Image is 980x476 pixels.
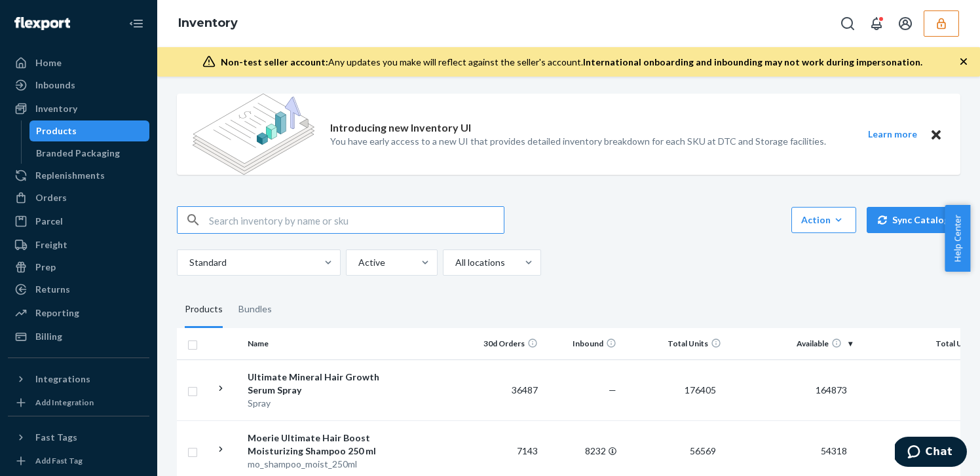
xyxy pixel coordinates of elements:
div: Prep [35,261,56,274]
div: Branded Packaging [36,147,120,160]
p: Introducing new Inventory UI [330,120,471,136]
div: Inbounds [35,79,75,92]
th: Total Units [622,328,726,359]
div: Fast Tags [35,431,77,444]
th: 30d Orders [464,328,543,359]
button: Learn more [859,126,925,143]
img: Flexport logo [14,17,70,30]
a: Returns [8,279,149,300]
iframe: Opens a widget where you can chat to one of our agents [895,437,967,469]
a: Reporting [8,302,149,323]
div: Moerie Ultimate Hair Boost Moisturizing Shampoo 250 ml [248,431,385,458]
div: Products [185,291,223,328]
div: Replenishments [35,169,105,182]
a: Branded Packaging [29,143,150,164]
a: Inventory [8,98,149,119]
a: Add Fast Tag [8,453,149,469]
button: Close [928,126,945,143]
a: Orders [8,187,149,208]
td: 36487 [464,359,543,420]
a: Replenishments [8,165,149,186]
div: Freight [35,238,67,251]
th: Available [726,328,857,359]
button: Action [791,207,856,233]
span: 54318 [816,445,852,456]
button: Fast Tags [8,427,149,448]
button: Sync Catalog [867,207,960,233]
a: Products [29,120,150,141]
input: Standard [188,256,189,269]
a: Freight [8,234,149,255]
div: Bundles [238,291,272,328]
img: new-reports-banner-icon.82668bd98b6a51aee86340f2a7b77ae3.png [193,94,314,175]
a: Inbounds [8,75,149,96]
span: — [609,384,616,395]
div: mo_shampoo_moist_250ml [248,458,385,471]
button: Close Navigation [123,10,149,37]
button: Open notifications [863,10,890,37]
span: 176405 [679,384,721,395]
input: Active [357,256,358,269]
div: Integrations [35,373,90,386]
span: 164873 [810,384,852,395]
div: Returns [35,283,70,296]
div: Orders [35,191,67,204]
a: Add Integration [8,395,149,411]
div: Spray [248,397,385,410]
div: Inventory [35,102,77,115]
th: Inbound [543,328,622,359]
div: Billing [35,330,62,343]
a: Prep [8,257,149,278]
div: Home [35,56,62,69]
div: Add Integration [35,397,94,408]
span: Non-test seller account: [221,56,328,67]
button: Help Center [945,205,970,272]
div: Products [36,124,77,137]
div: Ultimate Mineral Hair Growth Serum Spray [248,371,385,397]
div: Action [801,213,846,227]
div: Any updates you make will reflect against the seller's account. [221,56,922,69]
input: All locations [454,256,455,269]
a: Parcel [8,211,149,232]
span: International onboarding and inbounding may not work during impersonation. [583,56,922,67]
div: Reporting [35,306,79,320]
th: Name [242,328,390,359]
div: Parcel [35,215,63,228]
a: Billing [8,326,149,347]
button: Open account menu [892,10,918,37]
p: You have early access to a new UI that provides detailed inventory breakdown for each SKU at DTC ... [330,135,826,148]
ol: breadcrumbs [168,5,248,43]
button: Integrations [8,369,149,390]
a: Home [8,52,149,73]
a: Inventory [178,16,238,30]
div: Add Fast Tag [35,455,83,466]
input: Search inventory by name or sku [209,207,504,233]
button: Open Search Box [835,10,861,37]
span: 56569 [685,445,721,456]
